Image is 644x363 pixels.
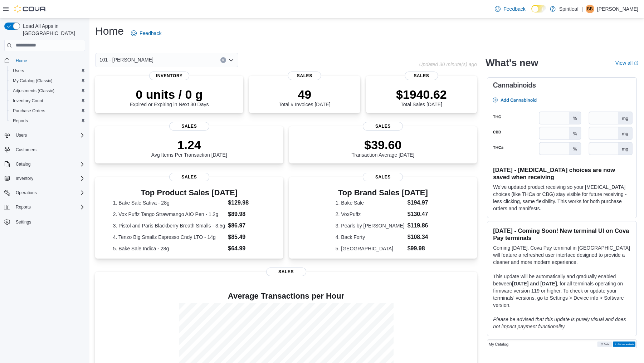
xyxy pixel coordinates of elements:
[279,87,330,102] p: 49
[10,77,55,85] a: My Catalog (Classic)
[13,160,33,168] button: Catalog
[13,160,85,168] span: Catalog
[220,57,226,63] button: Clear input
[10,97,46,105] a: Inventory Count
[20,23,85,37] span: Load All Apps in [GEOGRAPHIC_DATA]
[7,116,88,126] button: Reports
[7,96,88,106] button: Inventory Count
[13,203,85,211] span: Reports
[16,204,31,210] span: Reports
[13,188,40,197] button: Operations
[228,198,265,207] dd: $129.98
[13,68,24,74] span: Users
[493,183,631,212] p: We've updated product receiving so your [MEDICAL_DATA] choices (like THCa or CBG) stay visible fo...
[16,219,31,225] span: Settings
[1,130,88,140] button: Users
[10,67,85,75] span: Users
[7,76,88,86] button: My Catalog (Classic)
[16,58,27,64] span: Home
[492,2,528,16] a: Feedback
[228,221,265,230] dd: $86.97
[13,118,28,124] span: Reports
[10,87,85,95] span: Adjustments (Classic)
[363,173,403,181] span: Sales
[408,244,430,253] dd: $99.98
[130,87,209,102] p: 0 units / 0 g
[7,86,88,96] button: Adjustments (Classic)
[13,145,85,154] span: Customers
[336,245,405,252] dt: 5. [GEOGRAPHIC_DATA]
[581,5,583,13] p: |
[408,198,430,207] dd: $194.97
[13,217,85,226] span: Settings
[1,202,88,212] button: Reports
[151,138,227,158] div: Avg Items Per Transaction [DATE]
[13,88,54,94] span: Adjustments (Classic)
[7,66,88,76] button: Users
[228,244,265,253] dd: $64.99
[336,188,430,197] h3: Top Brand Sales [DATE]
[13,131,30,139] button: Users
[1,173,88,183] button: Inventory
[336,234,405,241] dt: 4. Back Forty
[140,30,161,37] span: Feedback
[151,138,227,152] p: 1.24
[14,5,47,13] img: Cova
[113,199,225,206] dt: 1. Bake Sale Sativa - 28g
[169,173,209,181] span: Sales
[13,78,53,84] span: My Catalog (Classic)
[493,227,631,241] h3: [DATE] - Coming Soon! New terminal UI on Cova Pay terminals
[16,161,30,167] span: Catalog
[615,60,638,66] a: View allExternal link
[13,188,85,197] span: Operations
[288,72,321,80] span: Sales
[493,244,631,266] p: Coming [DATE], Cova Pay terminal in [GEOGRAPHIC_DATA] will feature a refreshed user interface des...
[13,203,34,211] button: Reports
[13,56,85,65] span: Home
[13,174,36,183] button: Inventory
[13,108,45,114] span: Purchase Orders
[336,222,405,229] dt: 3. Pearls by [PERSON_NAME]
[13,218,34,226] a: Settings
[13,174,85,183] span: Inventory
[597,5,638,13] p: [PERSON_NAME]
[408,221,430,230] dd: $119.86
[113,211,225,218] dt: 2. Vox Puffz Tango Strawmango AIO Pen - 1.2g
[4,53,85,246] nav: Complex example
[128,26,164,40] a: Feedback
[1,144,88,155] button: Customers
[16,147,36,153] span: Customers
[363,122,403,131] span: Sales
[101,292,471,300] h4: Average Transactions per Hour
[16,176,33,181] span: Inventory
[95,24,124,38] h1: Home
[113,188,265,197] h3: Top Product Sales [DATE]
[99,55,153,64] span: 101 - [PERSON_NAME]
[486,57,538,69] h2: What's new
[130,87,209,107] div: Expired or Expiring in Next 30 Days
[13,131,85,139] span: Users
[13,146,39,154] a: Customers
[10,107,48,115] a: Purchase Orders
[396,87,447,107] div: Total Sales [DATE]
[493,273,631,309] p: This update will be automatically and gradually enabled between , for all terminals operating on ...
[113,245,225,252] dt: 5. Bake Sale Indica - 28g
[586,5,594,13] div: Bobby B
[266,268,306,276] span: Sales
[405,72,438,80] span: Sales
[10,87,57,95] a: Adjustments (Classic)
[228,210,265,219] dd: $89.98
[10,77,85,85] span: My Catalog (Classic)
[149,72,189,80] span: Inventory
[13,98,43,104] span: Inventory Count
[228,233,265,241] dd: $85.49
[503,5,525,13] span: Feedback
[16,190,37,196] span: Operations
[559,5,579,13] p: Spiritleaf
[336,211,405,218] dt: 2. VoxPuffz
[396,87,447,102] p: $1940.62
[113,222,225,229] dt: 3. Pistol and Paris Blackberry Breath Smalls - 3.5g
[336,199,405,206] dt: 1. Bake Sale
[113,234,225,241] dt: 4. Tenzo Big Smallz Espresso Cndy LTO - 14g
[10,67,27,75] a: Users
